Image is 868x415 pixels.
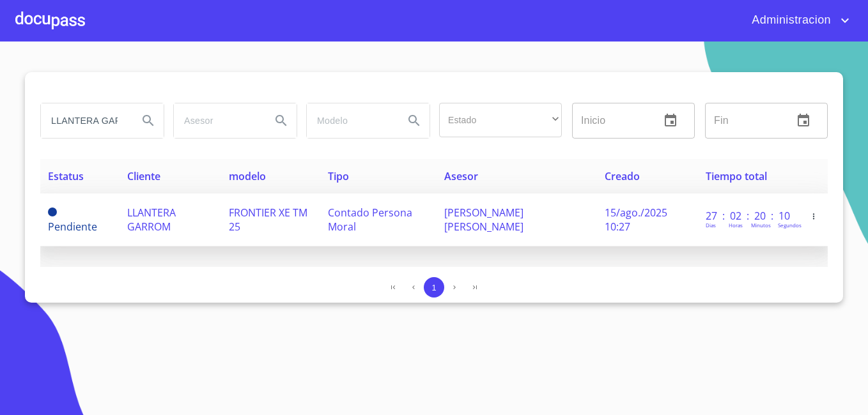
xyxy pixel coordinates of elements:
[742,10,837,31] span: Administracion
[133,105,164,136] button: Search
[266,105,297,136] button: Search
[729,222,743,229] p: Horas
[605,169,640,183] span: Creado
[605,206,667,234] span: 15/ago./2025 10:27
[48,220,97,234] span: Pendiente
[328,169,349,183] span: Tipo
[706,209,792,223] p: 27 : 02 : 20 : 10
[328,206,412,234] span: Contado Persona Moral
[439,103,562,137] div: ​
[127,206,176,234] span: LLANTERA GARROM
[229,206,307,234] span: FRONTIER XE TM 25
[431,283,436,292] span: 1
[174,103,261,138] input: search
[706,169,767,183] span: Tiempo total
[48,169,84,183] span: Estatus
[742,10,853,31] button: account of current user
[424,277,444,298] button: 1
[778,222,802,229] p: Segundos
[706,222,716,229] p: Dias
[444,169,478,183] span: Asesor
[444,206,523,234] span: [PERSON_NAME] [PERSON_NAME]
[399,105,430,136] button: Search
[307,103,394,138] input: search
[229,169,266,183] span: modelo
[751,222,771,229] p: Minutos
[127,169,160,183] span: Cliente
[41,103,128,138] input: search
[48,207,57,216] span: Pendiente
